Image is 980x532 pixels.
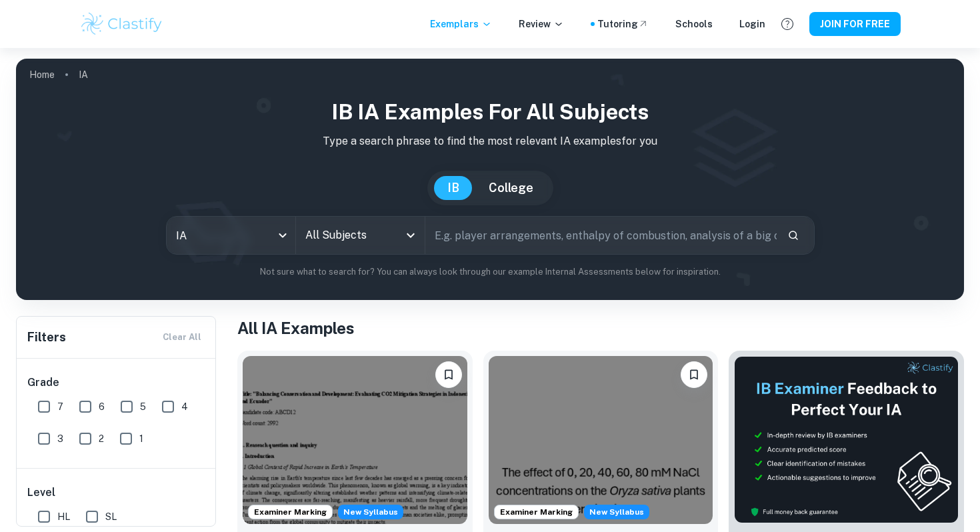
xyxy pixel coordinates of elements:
[99,399,105,414] span: 6
[57,431,63,446] span: 3
[27,375,206,391] h6: Grade
[99,431,104,446] span: 2
[57,399,63,414] span: 7
[809,12,901,36] button: JOIN FOR FREE
[79,11,164,37] img: Clastify logo
[139,431,143,446] span: 1
[140,399,146,414] span: 5
[401,226,420,245] button: Open
[434,176,473,200] button: IB
[27,328,66,347] h6: Filters
[675,17,713,31] a: Schools
[435,361,462,388] button: Please log in to bookmark exemplars
[27,485,206,501] h6: Level
[681,361,707,388] button: Please log in to bookmark exemplars
[782,224,805,247] button: Search
[519,17,564,31] p: Review
[105,509,117,524] span: SL
[79,67,88,82] p: IA
[584,505,649,519] div: Starting from the May 2026 session, the ESS IA requirements have changed. We created this exempla...
[734,356,959,523] img: Thumbnail
[249,506,332,518] span: Examiner Marking
[243,356,467,524] img: ESS IA example thumbnail: To what extent do CO2 emissions contribu
[16,59,964,300] img: profile cover
[181,399,188,414] span: 4
[237,316,964,340] h1: All IA Examples
[776,13,799,35] button: Help and Feedback
[425,217,777,254] input: E.g. player arrangements, enthalpy of combustion, analysis of a big city...
[27,96,953,128] h1: IB IA examples for all subjects
[338,505,403,519] div: Starting from the May 2026 session, the ESS IA requirements have changed. We created this exempla...
[475,176,547,200] button: College
[430,17,492,31] p: Exemplars
[495,506,578,518] span: Examiner Marking
[29,65,55,84] a: Home
[489,356,713,524] img: ESS IA example thumbnail: To what extent do diPerent NaCl concentr
[57,509,70,524] span: HL
[27,133,953,149] p: Type a search phrase to find the most relevant IA examples for you
[597,17,649,31] a: Tutoring
[338,505,403,519] span: New Syllabus
[27,265,953,279] p: Not sure what to search for? You can always look through our example Internal Assessments below f...
[584,505,649,519] span: New Syllabus
[167,217,295,254] div: IA
[739,17,765,31] a: Login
